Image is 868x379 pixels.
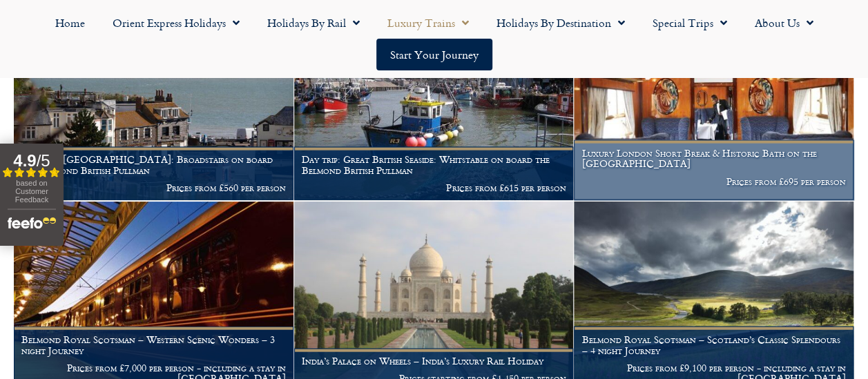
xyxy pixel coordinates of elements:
[302,154,566,176] h1: Day trip: Great British Seaside: Whitstable on board the Belmond British Pullman
[99,7,253,39] a: Orient Express Holidays
[639,7,741,39] a: Special Trips
[574,10,854,201] a: Luxury London Short Break & Historic Bath on the [GEOGRAPHIC_DATA] Prices from £695 per person
[21,334,286,356] h1: Belmond Royal Scotsman – Western Scenic Wonders – 3 night Journey
[21,154,286,176] h1: Day trip: [GEOGRAPHIC_DATA]: Broadstairs on board the Belmond British Pullman
[253,7,374,39] a: Holidays by Rail
[7,7,861,70] nav: Menu
[374,7,483,39] a: Luxury Trains
[302,182,566,193] p: Prices from £615 per person
[294,10,575,201] a: Day trip: Great British Seaside: Whitstable on board the Belmond British Pullman Prices from £615...
[741,7,827,39] a: About Us
[581,148,846,170] h1: Luxury London Short Break & Historic Bath on the [GEOGRAPHIC_DATA]
[483,7,639,39] a: Holidays by Destination
[21,182,286,193] p: Prices from £560 per person
[376,39,492,70] a: Start your Journey
[14,10,294,201] a: Day trip: [GEOGRAPHIC_DATA]: Broadstairs on board the Belmond British Pullman Prices from £560 pe...
[302,356,566,367] h1: India’s Palace on Wheels – India’s Luxury Rail Holiday
[41,7,99,39] a: Home
[581,334,846,356] h1: Belmond Royal Scotsman – Scotland’s Classic Splendours – 4 night Journey
[581,176,846,187] p: Prices from £695 per person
